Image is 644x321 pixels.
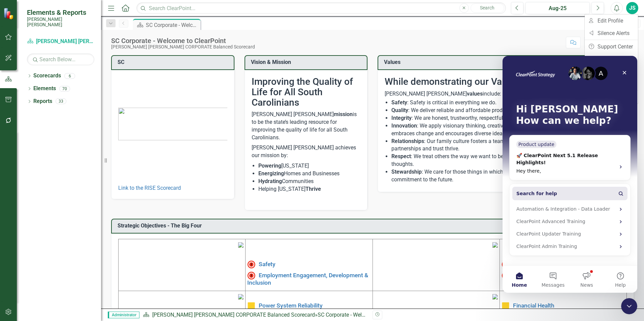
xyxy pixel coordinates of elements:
[525,2,590,14] button: Aug-25
[305,186,321,192] strong: Thrive
[247,272,255,280] img: Not Meeting Target
[64,73,75,79] div: 6
[111,44,255,49] div: [PERSON_NAME] [PERSON_NAME] CORPORATE Balanced Scorecard
[391,138,627,153] li: : Our family culture fosters a teamwork atmosphere in which open communication, partnerships and ...
[258,170,361,178] li: Homes and Businesses
[27,53,94,65] input: Search Below...
[391,114,627,122] li: : We are honest, trustworthy, respectful and ethical.
[118,223,630,229] h3: Strategic Objectives - The Big Four
[143,311,367,319] div: »
[33,72,61,80] a: Scorecards
[334,111,353,117] strong: mission
[247,272,368,286] a: Employment Engagement, Development & Inclusion
[152,312,315,318] a: [PERSON_NAME] [PERSON_NAME] CORPORATE Balanced Scorecard
[585,40,638,53] a: Support Center
[252,77,361,108] h2: Improving the Quality of Life for All South Carolinians
[391,168,627,184] li: : We care for those things in which we have been entrusted and take seriously our commitment to t...
[391,153,411,159] strong: Respect
[33,98,52,105] a: Reports
[238,294,244,299] img: mceclip3%20v3.png
[27,16,94,28] small: [PERSON_NAME] [PERSON_NAME]
[258,163,281,169] strong: Powering
[492,294,498,299] img: mceclip4.png
[467,91,483,97] strong: values
[252,111,361,143] p: [PERSON_NAME] [PERSON_NAME] is to be the state’s leading resource for improving the quality of li...
[385,77,627,87] h2: While demonstrating our Values with all our Stakeholders
[528,4,587,12] div: Aug-25
[118,59,230,65] h3: SC
[513,302,554,309] a: Financial Health
[258,178,361,185] li: Communities
[621,298,637,314] iframe: Intercom live chat
[146,21,199,29] div: SC Corporate - Welcome to ClearPoint
[238,242,244,248] img: mceclip1%20v4.png
[391,99,627,107] li: : Safety is critical in everything we do.
[251,59,364,65] h3: Vision & Mission
[391,153,627,168] li: : We treat others the way we want to be treated and respect their viewpoints, ideas and thoughts.
[318,312,407,318] div: SC Corporate - Welcome to ClearPoint
[258,162,361,170] li: [US_STATE]
[585,53,638,65] a: Show Tutorials
[259,261,276,267] a: Safety
[258,178,282,184] strong: Hydrating
[259,302,323,309] a: Power System Reliability
[502,302,510,310] img: Caution
[391,169,422,175] strong: Stewardship
[391,122,627,138] li: : We apply visionary thinking, creativity and adaptability to our work. Our culture embraces chan...
[108,312,139,318] span: Administrator
[385,90,627,98] p: [PERSON_NAME] [PERSON_NAME] include:
[471,3,504,13] button: Search
[626,2,638,14] button: JS
[56,99,66,104] div: 33
[391,99,407,106] strong: Safety
[585,14,638,27] a: Edit Profile
[247,260,255,269] img: High Alert
[136,2,506,14] input: Search ClearPoint...
[59,86,70,92] div: 70
[258,170,284,177] strong: Energizing
[391,115,412,121] strong: Integrity
[252,143,361,161] p: [PERSON_NAME] [PERSON_NAME] achieves our mission by:
[480,5,494,10] span: Search
[384,59,630,65] h3: Values
[247,302,255,310] img: Caution
[503,56,637,293] iframe: Intercom live chat
[391,138,424,144] strong: Relationships
[33,85,56,93] a: Elements
[391,107,627,114] li: : We deliver reliable and affordable products and services.
[27,8,94,16] span: Elements & Reports
[258,185,361,193] li: Helping [US_STATE]
[27,38,94,45] a: [PERSON_NAME] [PERSON_NAME] CORPORATE Balanced Scorecard
[502,272,510,280] img: Not Meeting Target
[111,37,255,44] div: SC Corporate - Welcome to ClearPoint
[118,185,181,191] a: Link to the RISE Scorecard
[3,7,15,19] img: ClearPoint Strategy
[391,122,417,129] strong: Innovation
[502,260,510,269] img: High Alert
